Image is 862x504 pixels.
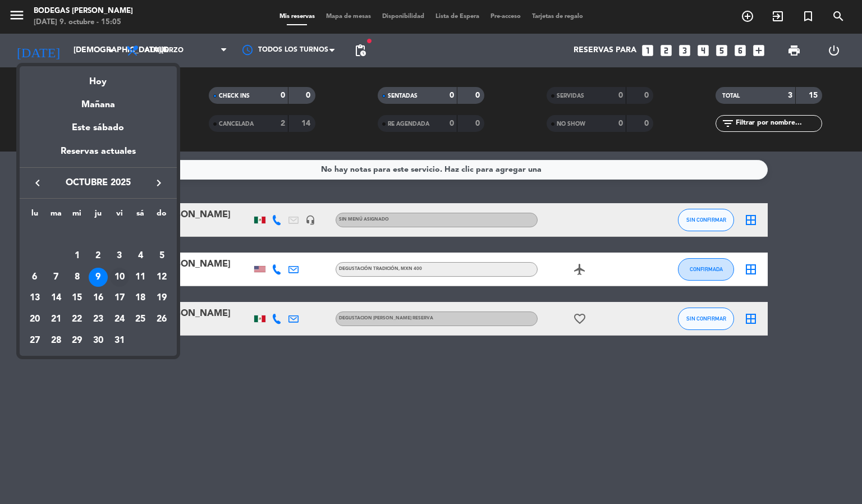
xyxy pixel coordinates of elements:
[89,331,108,350] div: 30
[24,330,45,351] td: 27 de octubre de 2025
[109,267,130,288] td: 10 de octubre de 2025
[151,207,172,224] th: domingo
[24,224,172,246] td: OCT.
[24,207,45,224] th: lunes
[24,267,45,288] td: 6 de octubre de 2025
[109,330,130,351] td: 31 de octubre de 2025
[47,310,66,329] div: 21
[89,289,108,308] div: 16
[130,288,152,309] td: 18 de octubre de 2025
[131,310,150,329] div: 25
[67,268,86,287] div: 8
[88,309,109,330] td: 23 de octubre de 2025
[109,207,130,224] th: viernes
[152,268,171,287] div: 12
[20,89,177,112] div: Mañana
[130,207,152,224] th: sábado
[109,245,130,267] td: 3 de octubre de 2025
[152,176,166,190] i: keyboard_arrow_right
[45,267,67,288] td: 7 de octubre de 2025
[45,288,67,309] td: 14 de octubre de 2025
[131,246,150,265] div: 4
[67,331,86,350] div: 29
[131,289,150,308] div: 18
[25,289,44,308] div: 13
[66,288,88,309] td: 15 de octubre de 2025
[24,309,45,330] td: 20 de octubre de 2025
[152,310,171,329] div: 26
[25,268,44,287] div: 6
[88,245,109,267] td: 2 de octubre de 2025
[48,176,149,190] span: octubre 2025
[45,309,67,330] td: 21 de octubre de 2025
[109,288,130,309] td: 17 de octubre de 2025
[66,245,88,267] td: 1 de octubre de 2025
[110,246,129,265] div: 3
[152,289,171,308] div: 19
[27,176,48,190] button: keyboard_arrow_left
[89,246,108,265] div: 2
[20,66,177,89] div: Hoy
[110,268,129,287] div: 10
[151,309,172,330] td: 26 de octubre de 2025
[67,310,86,329] div: 22
[66,330,88,351] td: 29 de octubre de 2025
[88,207,109,224] th: jueves
[89,268,108,287] div: 9
[151,288,172,309] td: 19 de octubre de 2025
[20,112,177,144] div: Este sábado
[67,289,86,308] div: 15
[88,288,109,309] td: 16 de octubre de 2025
[66,207,88,224] th: miércoles
[130,309,152,330] td: 25 de octubre de 2025
[25,310,44,329] div: 20
[24,288,45,309] td: 13 de octubre de 2025
[131,268,150,287] div: 11
[89,310,108,329] div: 23
[130,245,152,267] td: 4 de octubre de 2025
[66,267,88,288] td: 8 de octubre de 2025
[149,176,169,190] button: keyboard_arrow_right
[20,144,177,167] div: Reservas actuales
[88,267,109,288] td: 9 de octubre de 2025
[152,246,171,265] div: 5
[151,245,172,267] td: 5 de octubre de 2025
[47,268,66,287] div: 7
[88,330,109,351] td: 30 de octubre de 2025
[31,176,44,190] i: keyboard_arrow_left
[66,309,88,330] td: 22 de octubre de 2025
[110,310,129,329] div: 24
[25,331,44,350] div: 27
[130,267,152,288] td: 11 de octubre de 2025
[110,331,129,350] div: 31
[110,289,129,308] div: 17
[109,309,130,330] td: 24 de octubre de 2025
[47,331,66,350] div: 28
[67,246,86,265] div: 1
[47,289,66,308] div: 14
[151,267,172,288] td: 12 de octubre de 2025
[45,330,67,351] td: 28 de octubre de 2025
[45,207,67,224] th: martes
